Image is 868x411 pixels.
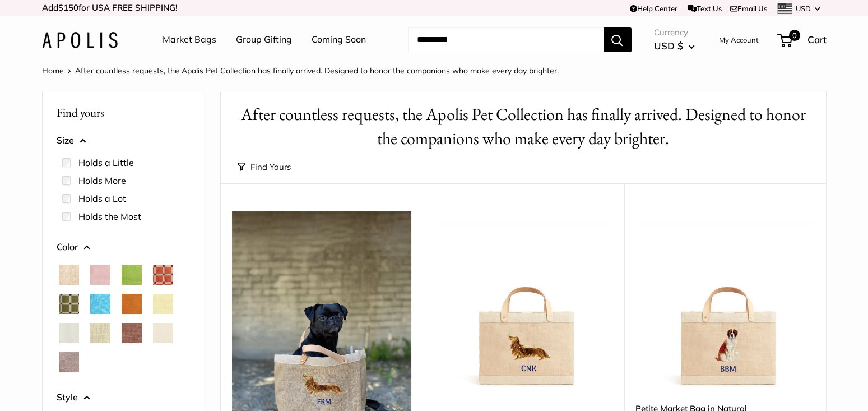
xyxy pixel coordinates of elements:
button: Daisy [153,294,173,314]
a: Petite Market Bag in Natural DachshundPetite Market Bag in Natural Dachshund [434,211,613,391]
label: Holds More [78,174,126,187]
span: 0 [788,30,800,41]
span: Cart [807,34,827,45]
button: Style [57,389,189,406]
button: Color [57,239,189,256]
input: Search... [408,27,604,52]
a: Text Us [688,4,722,13]
img: Apolis [42,32,118,48]
a: Email Us [730,4,767,13]
label: Holds the Most [78,210,141,223]
button: Chenille Window Sage [59,294,79,314]
iframe: Sign Up via Text for Offers [9,368,120,402]
button: Dove [59,323,79,343]
span: USD [796,4,811,13]
button: Mint Sorbet [90,323,110,343]
button: Mustang [122,323,142,343]
a: My Account [719,33,759,47]
a: Coming Soon [312,31,366,48]
a: Petite Market Bag in Natural St. BernardPetite Market Bag in Natural St. Bernard [635,211,815,391]
button: Size [57,132,189,149]
img: Petite Market Bag in Natural St. Bernard [635,211,815,391]
a: Market Bags [163,31,216,48]
span: USD $ [654,40,683,52]
img: Petite Market Bag in Natural Dachshund [434,211,613,391]
label: Holds a Lot [78,192,126,205]
a: Home [42,66,64,76]
button: Find Yours [238,159,291,175]
button: USD $ [654,37,695,55]
h1: After countless requests, the Apolis Pet Collection has finally arrived. Designed to honor the co... [238,103,809,151]
button: Taupe [59,352,79,372]
label: Holds a Little [78,156,134,169]
button: Cognac [122,294,142,314]
a: Help Center [630,4,677,13]
button: Natural [59,265,79,285]
nav: Breadcrumb [42,63,559,78]
a: Group Gifting [236,31,292,48]
button: Blush [90,265,110,285]
a: 0 Cart [778,31,827,49]
button: Cobalt [90,294,110,314]
button: Chenille Window Brick [153,265,173,285]
button: Search [604,27,632,52]
p: Find yours [57,101,189,123]
span: $150 [58,2,78,13]
span: After countless requests, the Apolis Pet Collection has finally arrived. Designed to honor the co... [75,66,559,76]
button: Oat [153,323,173,343]
span: Currency [654,25,695,40]
button: Chartreuse [122,265,142,285]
